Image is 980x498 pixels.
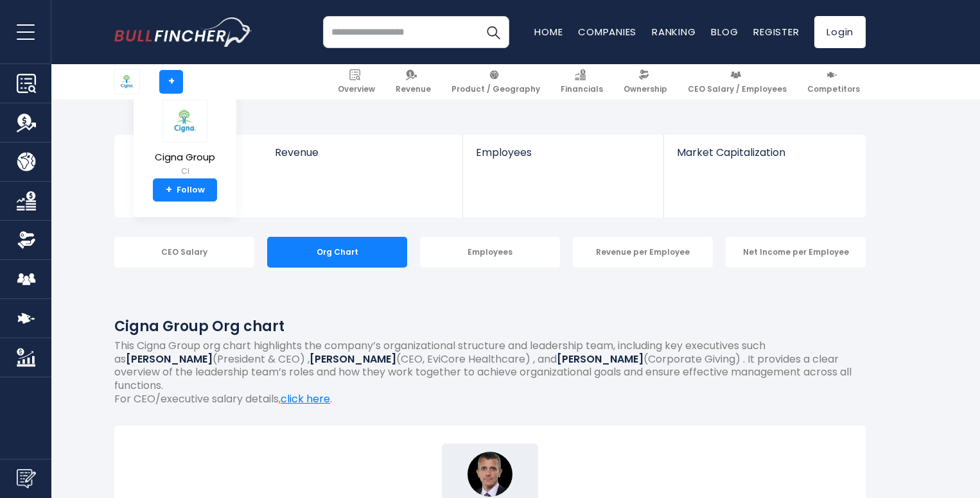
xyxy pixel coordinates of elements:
[664,135,864,180] a: Market Capitalization
[476,146,650,159] span: Employees
[396,84,431,94] span: Revenue
[114,393,866,406] p: For CEO/executive salary details, .
[624,84,667,94] span: Ownership
[682,64,792,99] a: CEO Salary / Employees
[126,352,213,366] b: [PERSON_NAME]
[468,452,512,497] img: David Cordani
[555,64,609,99] a: Financials
[446,64,546,99] a: Product / Geography
[677,146,852,159] span: Market Capitalization
[166,184,172,196] strong: +
[801,64,866,99] a: Competitors
[275,146,450,159] span: Revenue
[17,230,36,250] img: Ownership
[688,84,787,94] span: CEO Salary / Employees
[155,166,215,177] small: CI
[534,25,563,39] a: Home
[711,25,738,39] a: Blog
[618,64,673,99] a: Ownership
[114,17,252,47] img: bullfincher logo
[154,99,216,179] a: Cigna Group CI
[155,152,215,163] span: Cigna Group
[114,17,252,47] a: Go to homepage
[814,16,866,48] a: Login
[573,237,713,268] div: Revenue per Employee
[162,99,207,142] img: CI logo
[332,64,381,99] a: Overview
[115,69,139,94] img: CI logo
[153,178,217,202] a: +Follow
[463,135,663,180] a: Employees
[262,135,463,180] a: Revenue
[477,16,509,48] button: Search
[114,339,866,393] p: This Cigna Group org chart highlights the company’s organizational structure and leadership team,...
[561,84,603,94] span: Financials
[281,391,330,406] a: click here
[310,352,396,366] b: [PERSON_NAME]
[390,64,437,99] a: Revenue
[726,237,866,268] div: Net Income per Employee
[807,84,860,94] span: Competitors
[753,25,799,39] a: Register
[578,25,636,39] a: Companies
[267,237,407,268] div: Org Chart
[557,352,643,366] b: [PERSON_NAME]
[114,316,866,337] h1: Cigna Group Org chart
[159,70,183,94] a: +
[420,237,560,268] div: Employees
[451,84,540,94] span: Product / Geography
[652,25,696,39] a: Ranking
[338,84,375,94] span: Overview
[114,237,254,268] div: CEO Salary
